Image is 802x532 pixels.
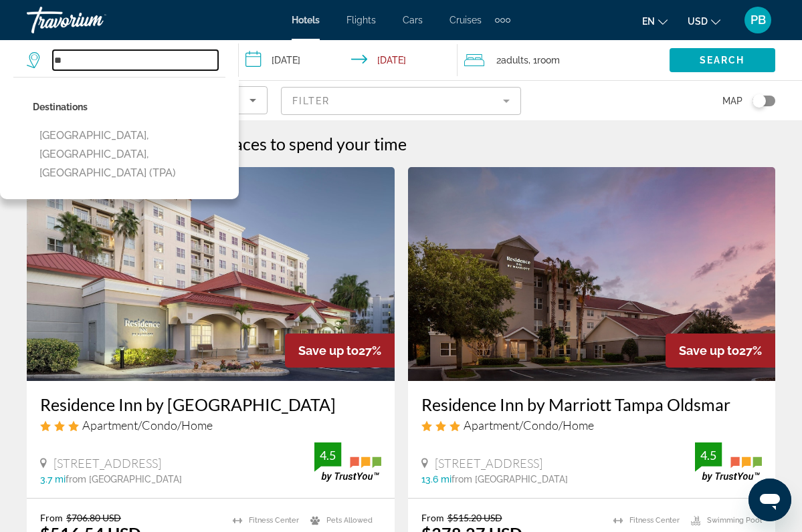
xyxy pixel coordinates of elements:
li: Swimming Pool [684,512,762,529]
span: Save up to [298,344,359,358]
span: 3.7 mi [40,474,66,485]
span: Apartment/Condo/Home [82,418,213,432]
a: Cruises [449,15,482,25]
div: 4.5 [695,447,722,463]
div: 27% [666,334,775,368]
del: $706.80 USD [66,512,121,523]
div: 3 star Apartment [421,418,763,432]
li: Pets Allowed [304,512,381,529]
button: Travelers: 2 adults, 0 children [458,40,670,80]
button: Toggle map [742,95,775,107]
button: Search [670,48,775,72]
iframe: Button to launch messaging window [748,479,791,521]
button: Change language [642,11,668,31]
div: 4.5 [314,447,341,463]
div: 3 star Apartment [40,418,381,432]
span: Apartment/Condo/Home [464,418,594,432]
span: Room [537,55,560,65]
button: [GEOGRAPHIC_DATA], [GEOGRAPHIC_DATA], [GEOGRAPHIC_DATA] (TPA) [33,123,225,186]
img: trustyou-badge.svg [695,442,762,482]
span: , 1 [528,51,560,70]
img: Hotel image [27,167,395,381]
span: 13.6 mi [421,474,452,485]
a: Cars [403,15,423,25]
a: Hotels [292,15,320,25]
div: 27% [285,334,395,368]
span: PB [750,13,766,27]
span: From [421,512,444,523]
span: [STREET_ADDRESS] [435,456,542,471]
mat-select: Sort by [38,92,256,108]
span: Map [722,92,742,110]
img: trustyou-badge.svg [314,442,381,482]
span: [STREET_ADDRESS] [54,456,161,471]
a: Residence Inn by Marriott Tampa Oldsmar [421,394,763,414]
span: Save up to [679,344,739,358]
li: Fitness Center [226,512,304,529]
li: Fitness Center [607,512,684,529]
span: from [GEOGRAPHIC_DATA] [452,474,568,485]
button: Check-in date: Nov 7, 2025 Check-out date: Nov 9, 2025 [239,40,458,80]
del: $515.20 USD [447,512,502,523]
span: Adults [501,55,528,65]
button: Extra navigation items [495,9,510,31]
span: en [642,16,655,27]
button: User Menu [740,6,775,34]
a: Travorium [27,3,161,37]
span: from [GEOGRAPHIC_DATA] [66,474,182,485]
a: Residence Inn by [GEOGRAPHIC_DATA] [40,394,381,414]
button: Change currency [688,11,720,31]
span: From [40,512,63,523]
a: Flights [346,15,376,25]
button: Filter [281,86,522,116]
h2: 200 [191,134,407,154]
span: USD [688,16,708,27]
span: 2 [496,51,528,70]
span: places to spend your time [221,134,407,154]
p: Destinations [33,98,225,116]
span: Search [700,55,745,65]
img: Hotel image [408,167,776,381]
